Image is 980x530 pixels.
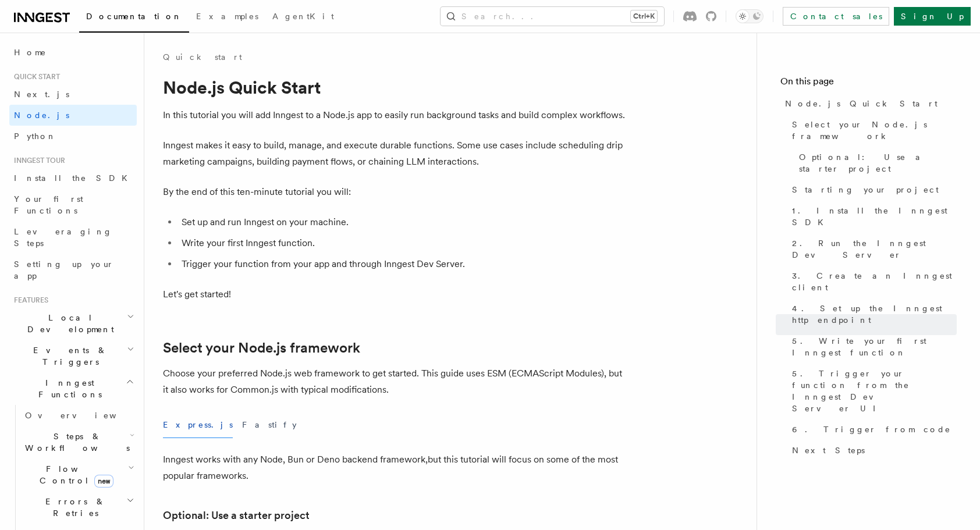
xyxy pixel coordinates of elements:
a: Contact sales [783,7,889,26]
a: Sign Up [894,7,971,26]
span: Install the SDK [14,173,134,183]
h4: On this page [780,74,957,93]
span: Quick start [9,72,60,81]
a: 5. Write your first Inngest function [787,330,957,363]
a: Overview [20,405,137,426]
h1: Node.js Quick Start [163,77,629,98]
a: Setting up your app [9,254,137,286]
button: Flow Controlnew [20,458,137,491]
kbd: Ctrl+K [631,10,657,22]
span: Python [14,131,56,141]
span: Inngest tour [9,156,65,165]
span: Flow Control [20,463,128,486]
button: Search...Ctrl+K [441,7,664,26]
span: Optional: Use a starter project [799,151,957,175]
span: 5. Trigger your function from the Inngest Dev Server UI [792,368,957,414]
a: Starting your project [787,179,957,200]
span: Examples [196,12,258,21]
span: Node.js [14,111,69,120]
a: Next Steps [787,440,957,461]
span: Documentation [86,12,182,21]
a: AgentKit [265,3,341,31]
span: Setting up your app [14,259,114,280]
span: new [94,475,113,488]
span: 4. Set up the Inngest http endpoint [792,303,957,326]
li: Trigger your function from your app and through Inngest Dev Server. [178,256,629,272]
a: Examples [189,3,265,31]
li: Write your first Inngest function. [178,235,629,251]
button: Local Development [9,307,137,340]
span: Next Steps [792,444,865,456]
p: Inngest works with any Node, Bun or Deno backend framework,but this tutorial will focus on some o... [163,451,629,484]
span: Steps & Workflows [20,431,130,454]
a: 3. Create an Inngest client [787,265,957,298]
span: Features [9,296,48,305]
a: Install the SDK [9,168,137,188]
span: 6. Trigger from code [792,424,951,435]
button: Fastify [242,412,297,438]
a: Python [9,126,137,147]
a: Select your Node.js framework [163,340,360,356]
span: Events & Triggers [9,344,127,368]
span: 2. Run the Inngest Dev Server [792,237,957,261]
li: Set up and run Inngest on your machine. [178,214,629,230]
button: Errors & Retries [20,491,137,524]
a: Quick start [163,51,242,63]
span: 5. Write your first Inngest function [792,335,957,358]
span: Local Development [9,312,127,335]
a: Your first Functions [9,188,137,221]
span: Home [14,47,47,58]
button: Steps & Workflows [20,426,137,458]
a: Optional: Use a starter project [163,507,310,524]
span: Select your Node.js framework [792,119,957,142]
a: Leveraging Steps [9,221,137,254]
span: Errors & Retries [20,496,126,519]
a: Home [9,42,137,63]
a: 5. Trigger your function from the Inngest Dev Server UI [787,363,957,419]
a: Documentation [79,3,189,33]
span: Node.js Quick Start [785,98,938,109]
a: Select your Node.js framework [787,114,957,147]
button: Express.js [163,412,233,438]
span: Inngest Functions [9,377,126,400]
button: Events & Triggers [9,340,137,372]
a: 6. Trigger from code [787,419,957,440]
span: Overview [25,411,145,420]
span: 1. Install the Inngest SDK [792,205,957,228]
span: Your first Functions [14,194,83,215]
a: Node.js [9,105,137,126]
a: 4. Set up the Inngest http endpoint [787,298,957,330]
span: 3. Create an Inngest client [792,270,957,293]
span: Next.js [14,90,69,99]
span: Leveraging Steps [14,227,112,248]
a: 1. Install the Inngest SDK [787,200,957,233]
p: Inngest makes it easy to build, manage, and execute durable functions. Some use cases include sch... [163,137,629,170]
a: 2. Run the Inngest Dev Server [787,233,957,265]
button: Inngest Functions [9,372,137,405]
a: Next.js [9,84,137,105]
p: Choose your preferred Node.js web framework to get started. This guide uses ESM (ECMAScript Modul... [163,365,629,398]
p: Let's get started! [163,286,629,303]
a: Optional: Use a starter project [794,147,957,179]
button: Toggle dark mode [736,9,764,23]
span: Starting your project [792,184,939,195]
span: AgentKit [272,12,334,21]
a: Node.js Quick Start [780,93,957,114]
p: In this tutorial you will add Inngest to a Node.js app to easily run background tasks and build c... [163,107,629,123]
p: By the end of this ten-minute tutorial you will: [163,184,629,200]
